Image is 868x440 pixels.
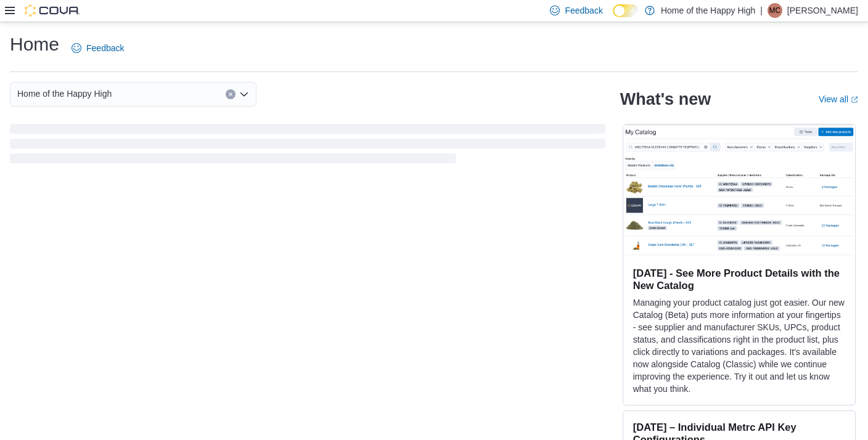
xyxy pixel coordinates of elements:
[10,32,59,57] h1: Home
[633,267,845,291] h3: [DATE] - See More Product Details with the New Catalog
[613,4,639,17] input: Dark Mode
[620,89,711,109] h2: What's new
[613,17,613,18] span: Dark Mode
[86,42,124,54] span: Feedback
[819,94,858,104] a: View allExternal link
[769,3,781,18] span: MC
[17,86,112,101] span: Home of the Happy High
[768,3,782,18] div: Megan Charlesworth
[851,96,858,104] svg: External link
[633,296,845,395] p: Managing your product catalog just got easier. Our new Catalog (Beta) puts more information at yo...
[10,126,605,166] span: Loading
[787,3,858,18] p: [PERSON_NAME]
[239,89,249,99] button: Open list of options
[25,4,80,17] img: Cova
[565,4,602,17] span: Feedback
[226,89,235,99] button: Clear input
[67,36,129,60] a: Feedback
[760,3,763,18] p: |
[661,3,755,18] p: Home of the Happy High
